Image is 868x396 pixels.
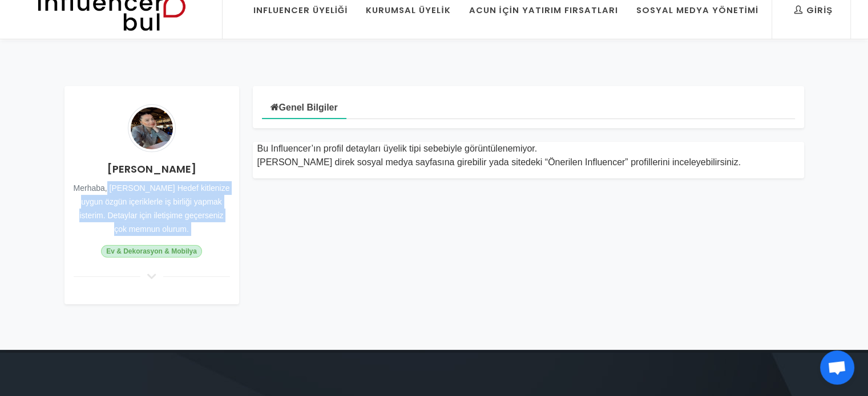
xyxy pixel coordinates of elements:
[794,4,833,17] div: Giriş
[101,245,201,258] span: Ev & Dekorasyon & Mobilya
[257,142,800,169] div: Bu Influencer’ın profil detayları üyelik tipi sebebiyle görüntülenemiyor. [PERSON_NAME] direk sos...
[820,350,854,385] a: Açık sohbet
[128,104,176,152] img: Avatar
[74,183,230,234] small: Merhaba, [PERSON_NAME] Hedef kitlenize uygun özgün içeriklerle iş birliği yapmak isterim. Detayla...
[253,4,348,17] div: Influencer Üyeliği
[636,4,758,17] div: Sosyal Medya Yönetimi
[262,94,346,119] a: Genel Bilgiler
[74,161,230,177] h4: [PERSON_NAME]
[366,4,450,17] div: Kurumsal Üyelik
[469,4,617,17] div: Acun İçin Yatırım Fırsatları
